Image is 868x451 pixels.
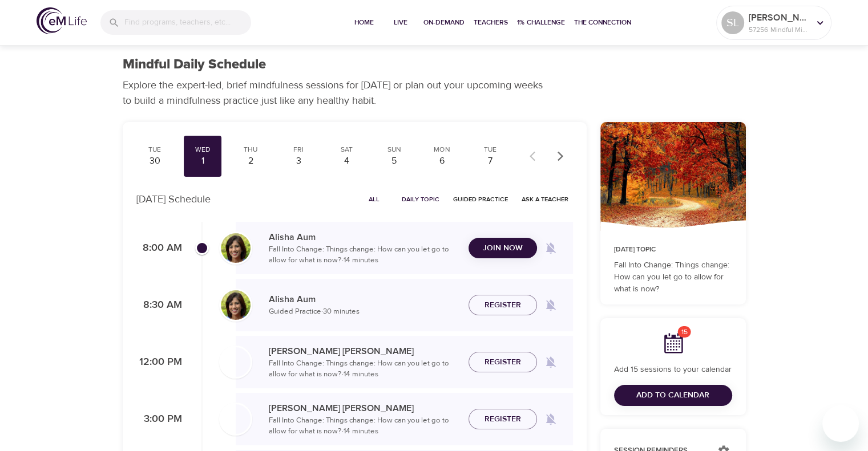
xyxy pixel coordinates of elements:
[361,194,388,205] span: All
[474,17,508,29] span: Teachers
[721,11,744,34] div: SL
[380,145,409,155] div: Sun
[453,194,508,205] span: Guided Practice
[221,290,251,320] img: Alisha%20Aum%208-9-21.jpg
[350,17,378,29] span: Home
[537,234,564,262] span: Remind me when a class goes live every Wednesday at 8:00 AM
[269,415,459,437] p: Fall Into Change: Things change: How can you let go to allow for what is now? · 14 minutes
[269,292,459,306] p: Alisha Aum
[517,17,565,29] span: 1% Challenge
[397,190,444,208] button: Daily Topic
[356,190,393,208] button: All
[402,194,439,205] span: Daily Topic
[469,409,537,430] button: Register
[428,145,457,155] div: Mon
[522,194,568,205] span: Ask a Teacher
[221,233,251,263] img: Alisha%20Aum%208-9-21.jpg
[37,7,87,34] img: logo
[537,291,564,319] span: Remind me when a class goes live every Wednesday at 8:30 AM
[485,355,521,369] span: Register
[537,348,564,376] span: Remind me when a class goes live every Wednesday at 12:00 PM
[423,17,465,29] span: On-Demand
[269,230,459,244] p: Alisha Aum
[269,344,459,358] p: [PERSON_NAME] [PERSON_NAME]
[188,155,217,168] div: 1
[449,190,512,208] button: Guided Practice
[574,17,631,29] span: The Connection
[236,145,265,155] div: Thu
[236,155,265,168] div: 2
[269,244,459,266] p: Fall Into Change: Things change: How can you let go to allow for what is now? · 14 minutes
[269,401,459,415] p: [PERSON_NAME] [PERSON_NAME]
[136,192,211,207] p: [DATE] Schedule
[469,352,537,373] button: Register
[123,78,551,108] p: Explore the expert-led, brief mindfulness sessions for [DATE] or plan out your upcoming weeks to ...
[332,155,361,168] div: 4
[476,145,504,155] div: Tue
[141,155,169,168] div: 30
[636,388,709,403] span: Add to Calendar
[614,245,732,255] p: [DATE] Topic
[188,145,217,155] div: Wed
[136,298,182,313] p: 8:30 AM
[428,155,457,168] div: 6
[483,241,523,255] span: Join Now
[221,347,251,377] img: Bernice_Moore_min.jpg
[485,298,521,312] span: Register
[380,155,409,168] div: 5
[476,155,504,168] div: 7
[124,10,251,35] input: Find programs, teachers, etc...
[485,412,521,426] span: Register
[136,412,182,427] p: 3:00 PM
[141,145,169,155] div: Tue
[269,306,459,318] p: Guided Practice · 30 minutes
[284,155,313,168] div: 3
[269,358,459,380] p: Fall Into Change: Things change: How can you let go to allow for what is now? · 14 minutes
[614,259,732,295] p: Fall Into Change: Things change: How can you let go to allow for what is now?
[123,56,266,73] h1: Mindful Daily Schedule
[749,25,809,35] p: 57256 Mindful Minutes
[221,404,251,434] img: Elaine_Smookler-min.jpg
[614,385,732,406] button: Add to Calendar
[822,405,859,442] iframe: Button to launch messaging window
[537,405,564,433] span: Remind me when a class goes live every Wednesday at 3:00 PM
[136,241,182,256] p: 8:00 AM
[387,17,414,29] span: Live
[678,326,691,338] span: 15
[614,364,732,376] p: Add 15 sessions to your calendar
[469,295,537,316] button: Register
[332,145,361,155] div: Sat
[749,11,809,25] p: [PERSON_NAME]
[469,238,537,259] button: Join Now
[136,355,182,370] p: 12:00 PM
[284,145,313,155] div: Fri
[517,190,573,208] button: Ask a Teacher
